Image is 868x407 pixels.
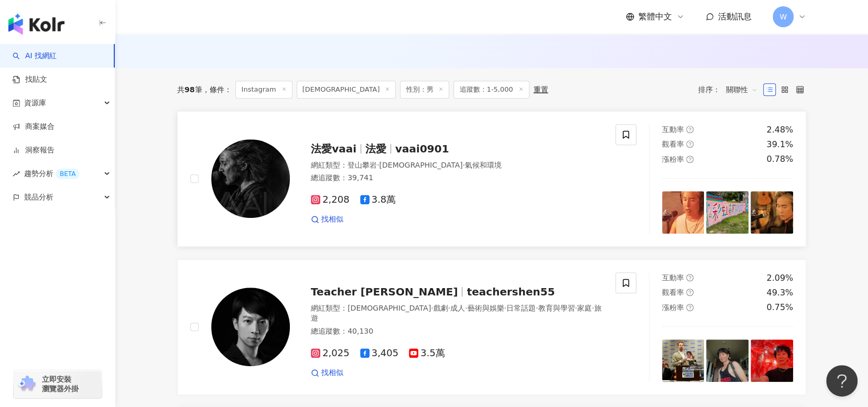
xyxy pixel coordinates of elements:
[662,288,684,296] span: 觀看率
[177,111,806,247] a: KOL Avatar法愛vaai法愛vaai0901網紅類型：登山攀岩·[DEMOGRAPHIC_DATA]·氣候和環境總追蹤數：39,7412,2083.8萬找相似互動率question-ci...
[360,348,399,359] span: 3,405
[751,339,793,382] img: post-image
[348,304,431,312] span: [DEMOGRAPHIC_DATA]
[311,194,350,205] span: 2,208
[311,214,343,225] a: 找相似
[360,194,396,205] span: 3.8萬
[536,304,538,312] span: ·
[506,304,536,312] span: 日常話題
[766,302,793,313] div: 0.75%
[13,170,20,178] span: rise
[321,368,343,378] span: 找相似
[395,142,449,155] span: vaai0901
[686,126,693,133] span: question-circle
[13,145,55,156] a: 洞察報告
[431,304,433,312] span: ·
[448,304,450,312] span: ·
[321,214,343,225] span: 找相似
[662,273,684,282] span: 互動率
[766,272,793,284] div: 2.09%
[698,81,763,98] div: 排序：
[463,161,465,169] span: ·
[686,289,693,296] span: question-circle
[311,173,603,183] div: 總追蹤數 ： 39,741
[211,139,290,218] img: KOL Avatar
[638,11,672,23] span: 繁體中文
[662,125,684,134] span: 互動率
[311,326,603,337] div: 總追蹤數 ： 40,130
[377,161,379,169] span: ·
[453,81,529,98] span: 追蹤數：1-5,000
[686,140,693,148] span: question-circle
[24,91,46,115] span: 資源庫
[177,85,202,94] div: 共 筆
[14,370,102,398] a: chrome extension立即安裝 瀏覽器外掛
[662,140,684,148] span: 觀看率
[751,191,793,234] img: post-image
[24,185,53,209] span: 競品分析
[468,304,504,312] span: 藝術與娛樂
[465,161,502,169] span: 氣候和環境
[662,191,704,234] img: post-image
[379,161,462,169] span: [DEMOGRAPHIC_DATA]
[766,287,793,299] div: 49.3%
[400,81,449,98] span: 性別：男
[662,303,684,312] span: 漲粉率
[686,274,693,281] span: question-circle
[185,85,194,94] span: 98
[311,303,603,324] div: 網紅類型 ：
[662,339,704,382] img: post-image
[450,304,465,312] span: 成人
[574,304,577,312] span: ·
[662,155,684,163] span: 漲粉率
[766,124,793,136] div: 2.48%
[311,142,356,155] span: 法愛vaai
[534,85,548,94] div: 重置
[24,162,80,185] span: 趨勢分析
[311,348,350,359] span: 2,025
[56,169,80,179] div: BETA
[202,85,231,94] span: 條件 ：
[365,142,386,155] span: 法愛
[297,81,396,98] span: [DEMOGRAPHIC_DATA]
[592,304,594,312] span: ·
[766,153,793,165] div: 0.78%
[686,156,693,163] span: question-circle
[348,161,377,169] span: 登山攀岩
[42,375,79,393] span: 立即安裝 瀏覽器外掛
[826,365,858,397] iframe: Help Scout Beacon - Open
[718,12,752,21] span: 活動訊息
[433,304,448,312] span: 戲劇
[235,81,292,98] span: Instagram
[686,304,693,311] span: question-circle
[311,368,343,378] a: 找相似
[465,304,467,312] span: ·
[577,304,592,312] span: 家庭
[766,139,793,150] div: 39.1%
[706,339,748,382] img: post-image
[538,304,574,312] span: 教育與學習
[726,81,757,98] span: 關聯性
[779,11,787,23] span: W
[17,376,37,392] img: chrome extension
[13,51,57,61] a: searchAI 找網紅
[8,14,64,35] img: logo
[706,191,748,234] img: post-image
[409,348,445,359] span: 3.5萬
[504,304,506,312] span: ·
[13,74,47,85] a: 找貼文
[466,285,555,298] span: teachershen55
[211,288,290,366] img: KOL Avatar
[311,160,603,171] div: 網紅類型 ：
[13,122,55,132] a: 商案媒合
[311,285,458,298] span: Teacher [PERSON_NAME]
[177,259,806,395] a: KOL AvatarTeacher [PERSON_NAME]teachershen55網紅類型：[DEMOGRAPHIC_DATA]·戲劇·成人·藝術與娛樂·日常話題·教育與學習·家庭·旅遊總...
